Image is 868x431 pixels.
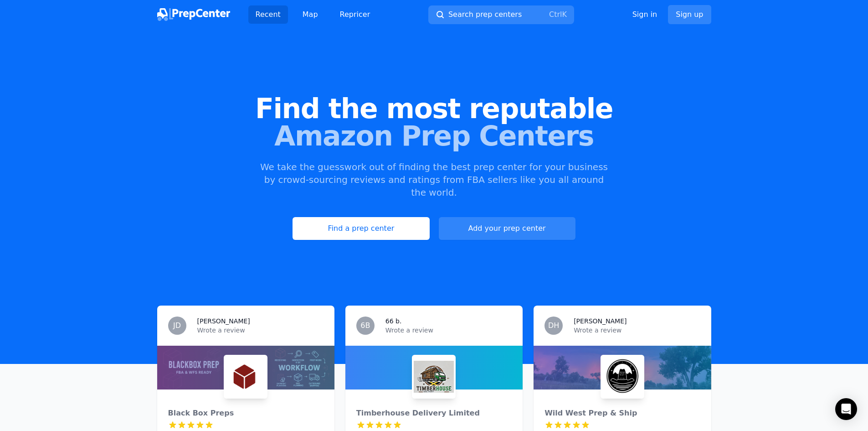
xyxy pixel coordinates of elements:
[668,5,711,24] a: Sign up
[197,317,250,326] h3: [PERSON_NAME]
[15,122,853,150] span: Amazon Prep Centers
[168,408,324,419] div: Black Box Preps
[414,357,454,397] img: Timberhouse Delivery Limited
[835,398,857,420] div: Open Intercom Messenger
[439,217,575,240] a: Add your prep center
[197,326,324,335] p: Wrote a review
[428,5,574,24] button: Search prep centersCtrlK
[632,9,657,20] a: Sign in
[259,161,609,199] p: We take the guesswork out of finding the best prep center for your business by crowd-sourcing rev...
[448,9,522,20] span: Search prep centers
[356,408,512,419] div: Timberhouse Delivery Limited
[548,322,559,329] span: DH
[544,408,700,419] div: Wild West Prep & Ship
[574,326,700,335] p: Wrote a review
[173,322,181,329] span: JD
[602,357,642,397] img: Wild West Prep & Ship
[295,5,325,24] a: Map
[226,357,266,397] img: Black Box Preps
[157,8,230,21] img: PrepCenter
[293,217,429,240] a: Find a prep center
[574,317,627,326] h3: [PERSON_NAME]
[385,317,402,326] h3: 66 b.
[333,5,378,24] a: Repricer
[549,10,562,19] kbd: Ctrl
[15,95,853,122] span: Find the most reputable
[562,10,567,19] kbd: K
[385,326,512,335] p: Wrote a review
[360,322,370,329] span: 6B
[248,5,288,24] a: Recent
